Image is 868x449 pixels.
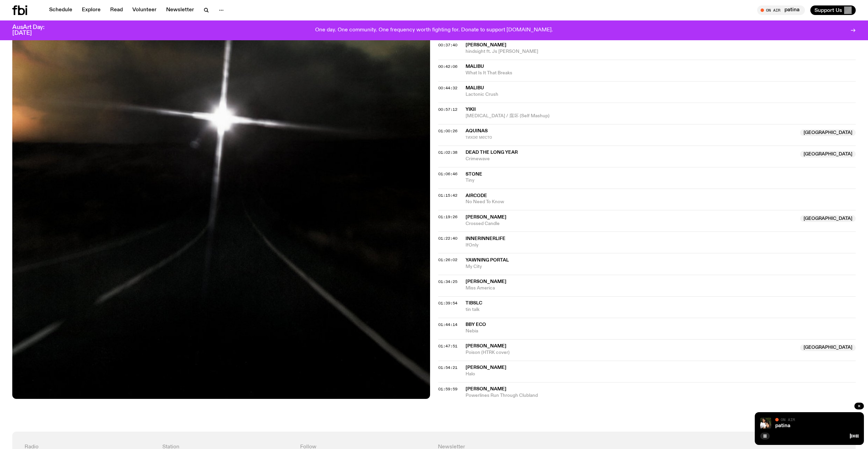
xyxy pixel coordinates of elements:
span: 01:22:40 [438,236,457,241]
span: Lactonic Crush [466,91,856,98]
span: Bby Eco [466,322,486,327]
button: 01:39:54 [438,301,457,305]
a: Volunteer [128,5,161,15]
button: 01:59:59 [438,387,457,391]
button: 00:37:40 [438,43,457,47]
span: [PERSON_NAME] [466,365,506,370]
span: 01:44:14 [438,322,457,327]
button: 01:06:46 [438,172,457,176]
span: On Air [781,417,795,422]
a: Schedule [45,5,76,15]
button: 01:47:51 [438,344,457,348]
span: Crossed Candle [466,221,796,227]
button: 01:54:21 [438,366,457,370]
span: Malibu [466,86,484,90]
span: tin talk [466,306,856,313]
span: Support Us [814,7,842,13]
span: [GEOGRAPHIC_DATA] [800,215,856,222]
h3: AusArt Day: [DATE] [12,25,56,36]
span: Miss America [466,285,856,291]
p: One day. One community. One frequency worth fighting for. Donate to support [DOMAIN_NAME]. [315,27,553,33]
button: Support Us [810,5,856,15]
span: aircode [466,193,487,198]
span: 01:47:51 [438,343,457,349]
span: hindsight ft. Js [PERSON_NAME] [466,48,856,55]
button: 01:26:02 [438,258,457,262]
a: patina [775,423,790,429]
span: innerinnerlife [466,236,505,241]
span: 01:00:26 [438,128,457,134]
span: 01:06:46 [438,171,457,177]
button: 01:22:40 [438,237,457,240]
span: Halo [466,371,856,377]
span: 01:02:38 [438,150,457,155]
span: [PERSON_NAME] [466,344,506,348]
span: [PERSON_NAME] [466,387,506,391]
span: 01:15:42 [438,193,457,198]
span: Aquinas [466,129,488,133]
span: Poison (HTRK cover) [466,349,796,356]
span: Tiny [466,177,856,184]
span: No Need To Know [466,199,856,205]
span: IfOnly [466,242,856,249]
span: 00:37:40 [438,42,457,48]
span: 00:42:06 [438,64,457,69]
span: [MEDICAL_DATA] / 腐坏 (Self Mashup) [466,113,856,119]
span: Dead The Long Year [466,150,518,155]
button: 01:15:42 [438,194,457,197]
a: Newsletter [162,5,198,15]
button: 00:44:32 [438,86,457,90]
span: 01:26:02 [438,257,457,263]
button: 01:02:38 [438,151,457,154]
span: [GEOGRAPHIC_DATA] [800,344,856,351]
span: Yawning Portal [466,258,509,263]
span: Yikii [466,107,476,112]
span: [GEOGRAPHIC_DATA] [800,129,856,136]
span: tibslc [466,301,482,305]
span: 01:39:54 [438,300,457,306]
span: 00:57:12 [438,107,457,112]
span: 00:44:32 [438,85,457,91]
button: 00:42:06 [438,65,457,69]
span: [PERSON_NAME] [466,215,506,220]
a: Explore [78,5,105,15]
span: 01:34:25 [438,279,457,284]
span: [PERSON_NAME] [466,43,506,47]
span: Stone [466,172,482,177]
span: [GEOGRAPHIC_DATA] [800,151,856,158]
button: 01:44:14 [438,323,457,327]
span: Malibu [466,64,484,69]
button: 01:00:26 [438,129,457,133]
button: On Airpatina [757,5,805,15]
span: 01:19:26 [438,214,457,220]
span: тихое место [466,134,796,141]
span: Crimewave [466,156,796,162]
span: Powerlines Run Through Clubland [466,392,856,399]
span: [PERSON_NAME] [466,279,506,284]
button: 01:34:25 [438,280,457,284]
span: Nebia [466,328,856,334]
button: 00:57:12 [438,108,457,111]
button: 01:19:26 [438,215,457,219]
span: 01:54:21 [438,365,457,370]
span: My City [466,264,856,270]
span: 01:59:59 [438,386,457,392]
a: Read [106,5,127,15]
span: What Is It That Breaks [466,70,856,76]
